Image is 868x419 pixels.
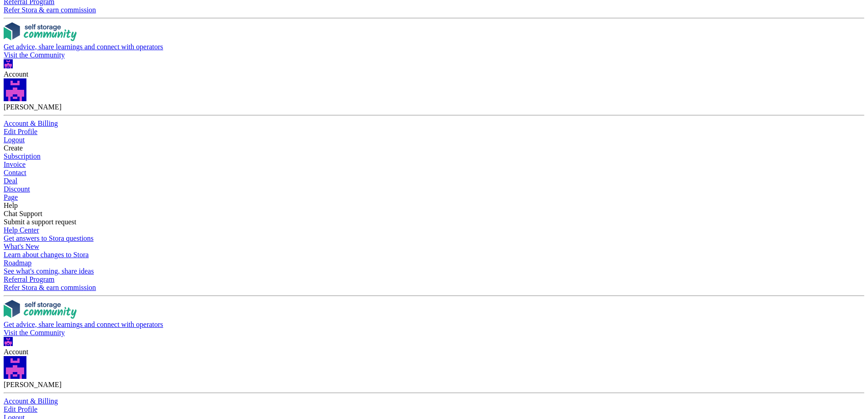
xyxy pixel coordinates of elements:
a: Logout [4,136,864,144]
div: Refer Stora & earn commission [4,284,864,292]
a: Edit Profile [4,128,864,136]
a: Referral Program Refer Stora & earn commission [4,275,864,292]
a: Discount [4,185,864,193]
div: [PERSON_NAME] [4,103,864,111]
img: community-logo-e120dcb29bea30313fccf008a00513ea5fe9ad107b9d62852cae38739ed8438e.svg [4,22,77,41]
a: Get advice, share learnings and connect with operators Visit the Community [4,22,864,59]
div: See what's coming, share ideas [4,267,864,275]
div: Get advice, share learnings and connect with operators [4,321,864,329]
a: Deal [4,177,864,185]
img: Ivan Gačić [4,59,13,68]
img: Ivan Gačić [4,356,26,379]
a: Account & Billing [4,119,864,128]
div: Refer Stora & earn commission [4,6,864,14]
div: Get advice, share learnings and connect with operators [4,43,864,51]
a: What's New Learn about changes to Stora [4,243,864,259]
span: Visit the Community [4,51,65,59]
div: Get answers to Stora questions [4,234,864,243]
div: Learn about changes to Stora [4,251,864,259]
span: Visit the Community [4,329,65,336]
span: Roadmap [4,259,31,267]
a: Edit Profile [4,405,864,414]
div: Submit a support request [4,218,864,226]
span: Chat Support [4,210,42,217]
a: Invoice [4,160,864,169]
span: Referral Program [4,275,55,283]
a: Account & Billing [4,397,864,405]
a: Roadmap See what's coming, share ideas [4,259,864,275]
a: Page [4,193,864,202]
a: Get advice, share learnings and connect with operators Visit the Community [4,300,864,337]
span: Help Center [4,226,39,234]
img: Ivan Gačić [4,78,26,101]
span: Account [4,348,28,356]
span: Help [4,202,18,209]
a: Help Center Get answers to Stora questions [4,226,864,243]
a: Contact [4,169,864,177]
div: [PERSON_NAME] [4,381,864,389]
img: community-logo-e120dcb29bea30313fccf008a00513ea5fe9ad107b9d62852cae38739ed8438e.svg [4,300,77,319]
a: Subscription [4,152,864,160]
span: Account [4,70,28,78]
span: What's New [4,243,39,250]
span: Create [4,144,23,152]
img: Ivan Gačić [4,337,13,346]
